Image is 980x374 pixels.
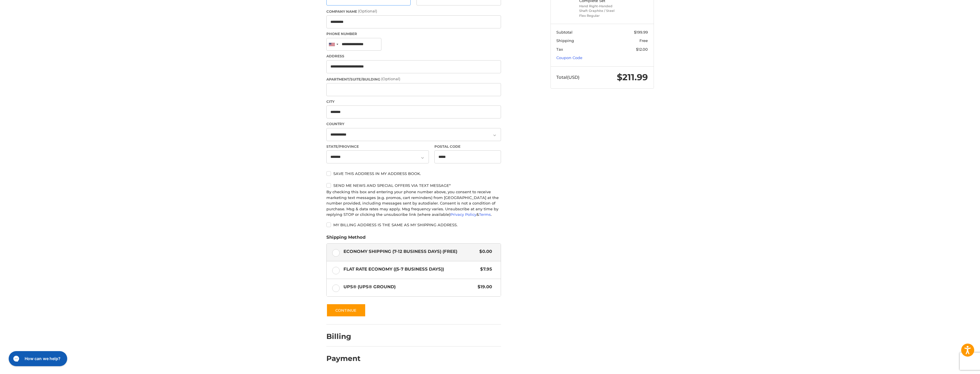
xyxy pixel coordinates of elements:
[579,8,624,13] li: Shaft Graphite / Steel
[326,144,429,149] label: State/Province
[326,189,501,218] div: By checking this box and entering your phone number above, you consent to receive marketing text ...
[326,354,361,363] h2: Payment
[326,121,501,127] label: Country
[326,304,366,317] button: Continue
[475,284,492,290] span: $19.00
[932,358,980,374] iframe: Google Customer Reviews
[326,99,501,104] label: City
[343,266,478,273] span: Flat Rate Economy ((5-7 Business Days))
[477,248,492,255] span: $0.00
[556,30,573,34] span: Subtotal
[6,349,69,368] iframe: Gorgias live chat messenger
[556,55,582,60] a: Coupon Code
[617,72,648,83] span: $211.99
[358,9,377,13] small: (Optional)
[343,248,477,255] span: Economy Shipping (7-12 Business Days) (Free)
[434,144,501,149] label: Postal Code
[556,74,579,80] span: Total (USD)
[343,284,475,290] span: UPS® (UPS® Ground)
[326,31,501,37] label: Phone Number
[639,38,648,43] span: Free
[634,30,648,34] span: $199.99
[381,76,400,81] small: (Optional)
[326,54,501,59] label: Address
[556,38,574,43] span: Shipping
[636,47,648,52] span: $12.00
[450,212,476,217] a: Privacy Policy
[326,332,360,341] h2: Billing
[327,38,340,51] div: United States: +1
[326,8,501,14] label: Company Name
[326,183,501,188] label: Send me news and special offers via text message*
[579,13,624,18] li: Flex Regular
[326,234,365,243] legend: Shipping Method
[326,76,501,82] label: Apartment/Suite/Building
[556,47,563,52] span: Tax
[479,212,491,217] a: Terms
[579,4,624,9] li: Hand Right-Handed
[326,222,501,227] label: My billing address is the same as my shipping address.
[478,266,492,273] span: $7.95
[326,171,501,176] label: Save this address in my address book.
